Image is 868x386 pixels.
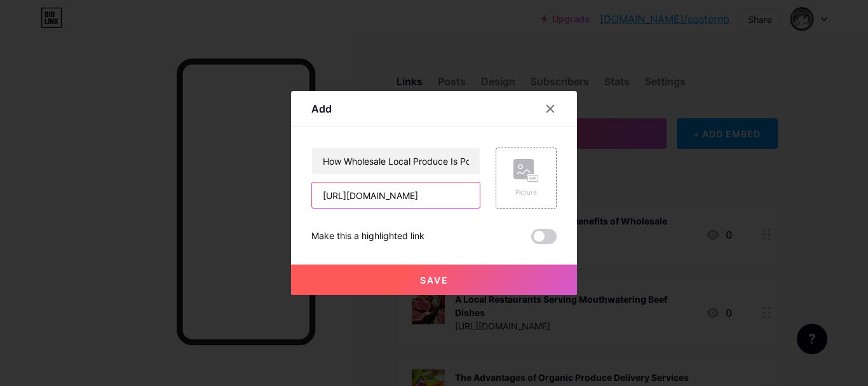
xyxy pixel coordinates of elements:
span: Save [420,275,449,286]
input: Title [312,148,480,174]
button: Save [291,265,577,295]
div: Make this a highlighted link [311,229,424,244]
input: URL [312,183,480,208]
div: Picture [513,188,539,197]
div: Add [311,101,332,116]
